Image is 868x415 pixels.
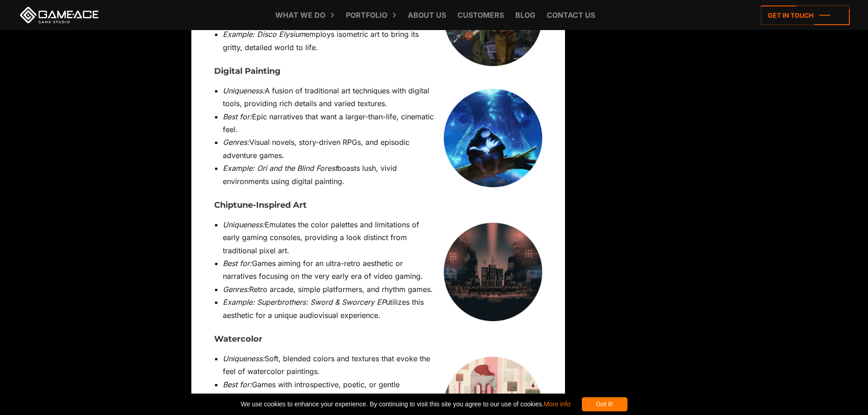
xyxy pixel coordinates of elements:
span: We use cookies to enhance your experience. By continuing to visit this site you agree to our use ... [241,397,570,411]
em: Superbrothers: Sword & Sworcery EP [257,297,386,307]
li: boasts lush, vivid environments using digital painting. [223,162,542,188]
div: Got it! [582,397,627,411]
em: Best for: [223,112,252,121]
em: Disco Elysium [257,30,305,39]
em: Example: [223,297,255,307]
em: Best for: [223,259,252,268]
em: Ori and the Blind Forest [257,164,337,173]
li: A fusion of traditional art techniques with digital tools, providing rich details and varied text... [223,84,542,110]
li: utilizes this aesthetic for a unique audiovisual experience. [223,296,542,322]
li: employs isometric art to bring its gritty, detailed world to life. [223,28,542,54]
a: Get in touch [761,5,850,25]
em: Uniqueness: [223,220,265,229]
li: Games aiming for an ultra-retro aesthetic or narratives focusing on the very early era of video g... [223,257,542,283]
em: Best for: [223,380,252,389]
li: Epic narratives that want a larger-than-life, cinematic feel. [223,110,542,136]
a: More info [544,400,570,408]
em: Example: [223,164,255,173]
em: Genres: [223,285,249,294]
h3: Digital Painting [214,67,542,76]
em: Uniqueness: [223,86,265,95]
em: Uniqueness: [223,354,265,363]
h3: Chiptune-Inspired Art [214,201,542,210]
img: art styles in video games [444,223,542,321]
h3: Watercolor [214,335,542,344]
img: art styles in video games [444,89,542,187]
li: Games with introspective, poetic, or gentle narratives. [223,378,542,404]
em: Genres: [223,138,249,147]
li: Visual novels, story-driven RPGs, and episodic adventure games. [223,136,542,162]
li: Soft, blended colors and textures that evoke the feel of watercolor paintings. [223,352,542,378]
em: Example: [223,30,255,39]
li: Retro arcade, simple platformers, and rhythm games. [223,283,542,296]
li: Emulates the color palettes and limitations of early gaming consoles, providing a look distinct f... [223,218,542,257]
